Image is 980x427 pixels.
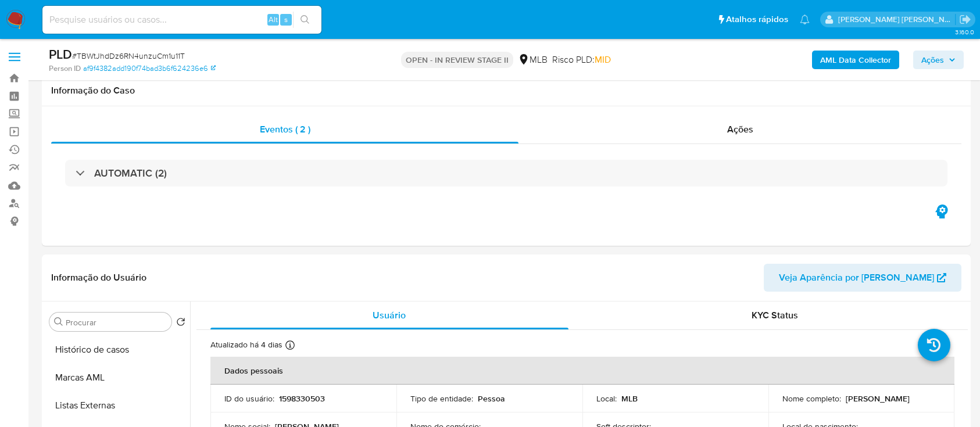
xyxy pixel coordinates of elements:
input: Pesquise usuários ou casos... [42,12,321,27]
span: KYC Status [752,308,798,322]
input: Procurar [66,317,167,328]
p: MLB [621,393,638,404]
span: Usuário [373,308,406,322]
span: Ações [727,123,753,136]
button: Listas Externas [45,392,190,419]
div: MLB [518,53,548,66]
p: ID do usuário : [224,393,274,404]
span: # TBWtJhdDz6RN4unzuCm1u11T [72,50,185,62]
span: MID [595,53,611,66]
p: Tipo de entidade : [410,393,473,404]
button: Veja Aparência por [PERSON_NAME] [764,264,961,292]
span: Atalhos rápidos [726,13,788,26]
span: s [284,14,288,25]
button: Ações [913,51,964,69]
p: Pessoa [478,393,505,404]
button: Marcas AML [45,364,190,392]
a: Notificações [800,15,810,24]
b: PLD [49,45,72,63]
p: Nome completo : [782,393,841,404]
p: OPEN - IN REVIEW STAGE II [401,52,513,68]
h3: AUTOMATIC (2) [94,167,167,180]
span: Risco PLD: [552,53,611,66]
a: Sair [959,13,971,26]
button: AML Data Collector [812,51,899,69]
button: Histórico de casos [45,336,190,364]
button: search-icon [293,12,317,28]
span: Alt [269,14,278,25]
h1: Informação do Usuário [51,272,146,284]
h1: Informação do Caso [51,85,961,96]
button: Retornar ao pedido padrão [176,317,185,330]
b: AML Data Collector [820,51,891,69]
b: Person ID [49,63,81,74]
p: [PERSON_NAME] [846,393,910,404]
div: AUTOMATIC (2) [65,160,947,186]
p: alessandra.barbosa@mercadopago.com [838,14,956,25]
a: af9f4382add190f74bad3b6f624236e6 [83,63,216,74]
p: Local : [596,393,617,404]
th: Dados pessoais [210,357,954,385]
button: Procurar [54,317,63,326]
p: 1598330503 [279,393,325,404]
span: Ações [921,51,944,69]
span: Eventos ( 2 ) [260,123,310,136]
p: Atualizado há 4 dias [210,339,282,350]
span: Veja Aparência por [PERSON_NAME] [779,264,934,292]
